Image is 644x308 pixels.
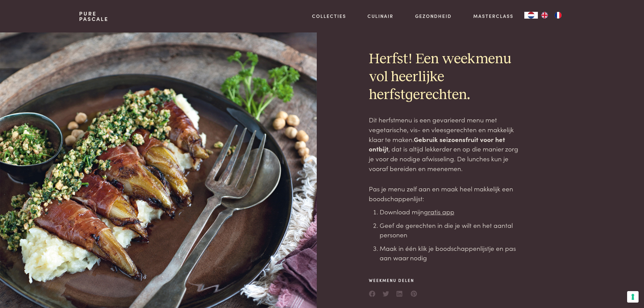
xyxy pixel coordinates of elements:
a: Masterclass [473,13,514,20]
div: Language [524,12,538,19]
a: Culinair [367,13,393,20]
a: PurePascale [79,11,109,22]
strong: Gebruik seizoensfruit voor het ontbijt [369,135,505,153]
h2: Herfst! Een weekmenu vol heerlijke herfstgerechten. [369,50,524,104]
li: Download mijn [380,207,524,217]
a: Collecties [312,13,346,20]
a: NL [524,12,538,19]
p: Pas je menu zelf aan en maak heel makkelijk een boodschappenlijst: [369,184,524,203]
button: Uw voorkeuren voor toestemming voor trackingtechnologieën [627,291,639,303]
a: Gezondheid [415,13,452,20]
a: gratis app [424,207,454,216]
ul: Language list [538,12,565,19]
aside: Language selected: Nederlands [524,12,565,19]
a: EN [538,12,551,19]
a: FR [551,12,565,19]
p: Dit herfstmenu is een gevarieerd menu met vegetarische, vis- en vleesgerechten en makkelijk klaar... [369,115,524,173]
span: Weekmenu delen [369,277,418,283]
li: Geef de gerechten in die je wilt en het aantal personen [380,220,524,240]
li: Maak in één klik je boodschappenlijstje en pas aan waar nodig [380,243,524,263]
